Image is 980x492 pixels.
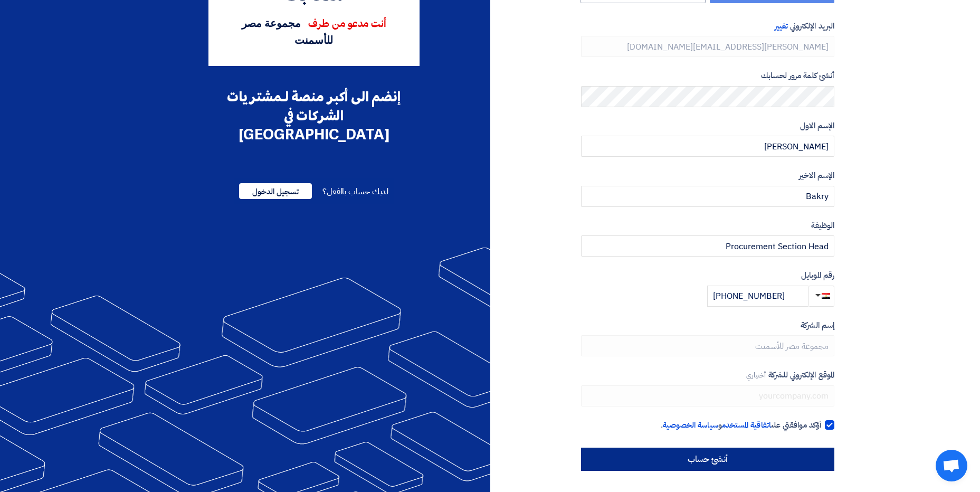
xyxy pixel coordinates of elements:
[239,183,312,199] span: تسجيل الدخول
[308,19,386,30] span: أنت مدعو من طرف
[663,419,718,431] a: سياسة الخصوصية
[722,419,771,431] a: اتفاقية المستخدم
[707,286,808,307] input: أدخل رقم الموبايل ...
[581,319,834,332] label: إسم الشركة
[581,20,834,32] label: البريد الإلكتروني
[581,448,834,471] input: أنشئ حساب
[208,87,420,144] div: إنضم الى أكبر منصة لـمشتريات الشركات في [GEOGRAPHIC_DATA]
[581,36,834,57] input: أدخل بريد العمل الإلكتروني الخاص بك ...
[581,369,834,381] label: الموقع الإلكتروني للشركة
[661,419,822,431] span: أؤكد موافقتي على و .
[239,185,312,198] a: تسجيل الدخول
[775,20,788,32] span: تغيير
[322,185,388,198] span: لديك حساب بالفعل؟
[581,70,834,82] label: أنشئ كلمة مرور لحسابك
[581,169,834,182] label: الإسم الاخير
[581,186,834,207] input: أدخل الإسم الاخير ...
[581,269,834,281] label: رقم الموبايل
[581,220,834,232] label: الوظيفة
[936,450,967,481] div: Open chat
[581,385,834,406] input: yourcompany.com
[581,235,834,257] input: أدخل الوظيفة ...
[581,136,834,157] input: أدخل الإسم الاول ...
[746,370,766,380] span: أختياري
[581,335,834,356] input: أدخل إسم الشركة ...
[581,120,834,132] label: الإسم الاول
[242,17,334,46] span: مجموعة مصر للأسمنت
